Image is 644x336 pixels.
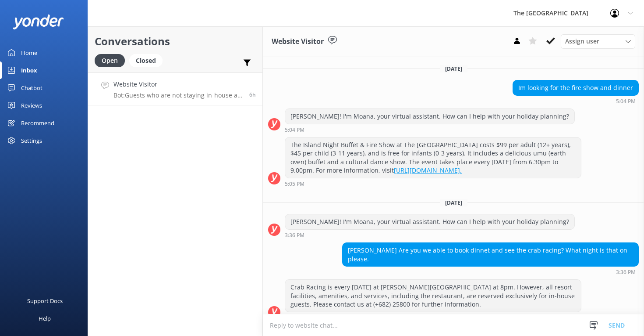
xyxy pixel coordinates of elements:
[129,54,163,67] div: Closed
[21,97,42,114] div: Reviews
[285,109,574,124] div: [PERSON_NAME]! I'm Moana, your virtual assistant. How can I help with your holiday planning?
[616,270,636,275] strong: 3:36 PM
[565,36,599,46] span: Assign user
[95,55,129,65] a: Open
[343,243,638,266] div: [PERSON_NAME] Are you we able to book dinnet and see the crab racing? What night is that on please.
[513,98,639,104] div: 11:04pm 11-Aug-2025 (UTC -10:00) Pacific/Honolulu
[616,99,636,104] strong: 5:04 PM
[88,72,262,105] a: Website VisitorBot:Guests who are not staying in-house at [GEOGRAPHIC_DATA] are welcome to dine a...
[95,33,256,50] h2: Conversations
[342,269,639,275] div: 09:36pm 12-Aug-2025 (UTC -10:00) Pacific/Honolulu
[21,44,37,61] div: Home
[440,199,467,206] span: [DATE]
[113,79,243,89] h4: Website Visitor
[394,166,462,174] a: [URL][DOMAIN_NAME].
[39,310,51,327] div: Help
[21,61,37,79] div: Inbox
[285,214,574,229] div: [PERSON_NAME]! I'm Moana, your virtual assistant. How can I help with your holiday planning?
[21,132,42,149] div: Settings
[13,14,64,29] img: yonder-white-logo.png
[561,34,635,48] div: Assign User
[129,55,167,65] a: Closed
[285,280,581,312] div: Crab Racing is every [DATE] at [PERSON_NAME][GEOGRAPHIC_DATA] at 8pm. However, all resort facilit...
[249,91,256,98] span: 09:37pm 12-Aug-2025 (UTC -10:00) Pacific/Honolulu
[285,232,575,238] div: 09:36pm 12-Aug-2025 (UTC -10:00) Pacific/Honolulu
[285,181,304,187] strong: 5:05 PM
[285,181,581,187] div: 11:05pm 11-Aug-2025 (UTC -10:00) Pacific/Honolulu
[113,91,243,99] p: Bot: Guests who are not staying in-house at [GEOGRAPHIC_DATA] are welcome to dine at [GEOGRAPHIC_...
[285,126,575,133] div: 11:04pm 11-Aug-2025 (UTC -10:00) Pacific/Honolulu
[285,137,581,178] div: The Island Night Buffet & Fire Show at The [GEOGRAPHIC_DATA] costs $99 per adult (12+ years), $45...
[440,65,467,72] span: [DATE]
[513,80,638,95] div: Im looking for the fire show and dinner
[285,233,304,238] strong: 3:36 PM
[27,292,63,310] div: Support Docs
[21,114,54,132] div: Recommend
[95,54,125,67] div: Open
[285,127,304,133] strong: 5:04 PM
[272,36,324,47] h3: Website Visitor
[21,79,42,97] div: Chatbot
